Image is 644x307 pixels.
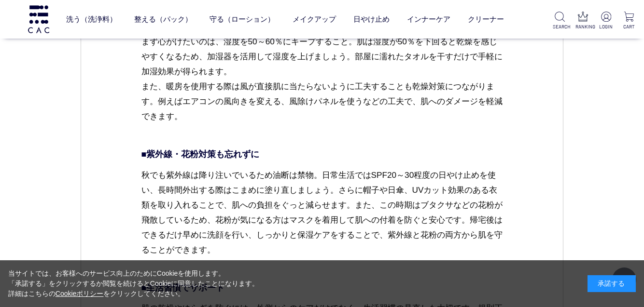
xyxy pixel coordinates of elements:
[353,7,390,32] a: 日やけ止め
[8,268,259,299] div: 当サイトでは、お客様へのサービス向上のためにCookieを使用します。 「承諾する」をクリックするか閲覧を続けるとCookieに同意したことになります。 詳細はこちらの をクリックしてください。
[293,7,336,32] a: メイクアップ
[66,7,117,32] a: 洗う（洗浄料）
[141,4,503,139] p: 秋は暖房の使用が始まり、室内も乾燥しやすくなる季節です。外気の乾燥だけでなく、室内の湿度管理も肌のうるおいを守る大切なポイントになります。 まず心がけたいのは、湿度を50～60％にキープすること...
[468,7,504,32] a: クリーナー
[27,5,51,33] img: logo
[134,7,192,32] a: 整える（パック）
[553,12,568,30] a: SEARCH
[141,168,503,273] p: 秋でも紫外線は降り注いでいるため油断は禁物。日常生活ではSPF20～30程度の日やけ止めを使い、長時間外出する際はこまめに塗り直しましょう。さらに帽子や日傘、UVカット効果のある衣類を取り入れる...
[575,23,590,30] p: RANKING
[599,23,614,30] p: LOGIN
[407,7,450,32] a: インナーケア
[621,12,636,30] a: CART
[553,23,568,30] p: SEARCH
[141,148,503,161] h4: ■紫外線・花粉対策も忘れずに
[599,12,614,30] a: LOGIN
[575,12,590,30] a: RANKING
[588,275,636,292] div: 承諾する
[621,23,636,30] p: CART
[210,7,275,32] a: 守る（ローション）
[56,290,104,297] a: Cookieポリシー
